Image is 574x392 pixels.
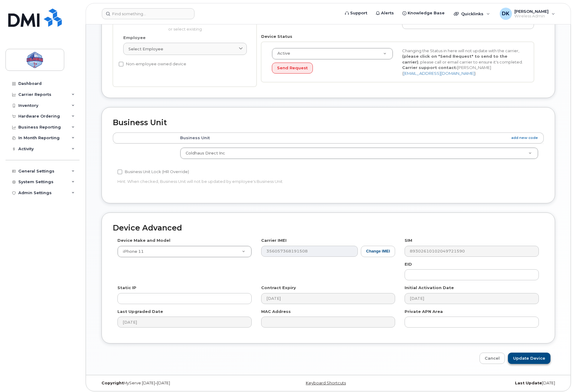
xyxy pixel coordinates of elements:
label: Initial Activation Date [405,285,454,291]
div: Changing the Status in here will not update with the carrier, , please call or email carrier to e... [398,48,528,76]
a: Cancel [480,353,505,364]
label: Device Status [261,34,292,39]
span: Active [274,51,290,56]
strong: Copyright [102,381,124,385]
input: Business Unit Lock (HR Override) [117,169,122,174]
p: or select existing [123,26,247,32]
label: EID [405,261,412,267]
span: Coldhaus Direct Inc [186,151,225,155]
div: [DATE] [406,381,560,386]
p: Hint: When checked, Business Unit will not be updated by employee's Business Unit [117,179,395,184]
span: Select employee [128,46,163,52]
a: Active [272,48,393,59]
label: Contract Expiry [261,285,296,291]
label: Last Upgraded Date [117,309,163,314]
div: Quicklinks [450,8,494,20]
a: [EMAIL_ADDRESS][DOMAIN_NAME] [403,71,475,76]
a: iPhone 11 [118,246,251,257]
input: Non-employee owned device [119,62,124,67]
input: Find something... [102,8,194,19]
label: Carrier IMEI [261,238,287,243]
a: add new code [511,135,538,140]
span: iPhone 11 [119,249,144,254]
label: MAC Address [261,309,291,314]
label: Business Unit Lock (HR Override) [117,168,189,176]
label: Employee [123,35,146,41]
strong: Last Update [515,381,542,385]
h2: Business Unit [113,118,544,127]
th: Business Unit [175,132,544,143]
div: Dariusz Kulpinski [495,8,559,20]
span: Knowledge Base [408,10,445,16]
label: Non-employee owned device [119,60,186,68]
a: Keyboard Shortcuts [306,381,346,385]
span: DK [502,10,509,17]
button: Change IMEI [361,246,395,257]
span: [PERSON_NAME] [514,9,549,14]
label: Static IP [117,285,136,291]
span: Wireless Admin [514,14,549,19]
label: Private APN Area [405,309,443,314]
span: Support [350,10,367,16]
a: Knowledge Base [398,7,449,19]
h2: Device Advanced [113,224,544,232]
label: Device Make and Model [117,238,170,243]
label: SIM [405,238,412,243]
a: Select employee [123,43,247,55]
a: Alerts [372,7,398,19]
a: Support [341,7,372,19]
span: Quicklinks [461,11,483,16]
strong: (please click on "Send Request" to send to the carrier) [402,54,507,64]
a: Coldhaus Direct Inc [180,148,538,159]
strong: Carrier support contact: [402,65,457,70]
span: Alerts [381,10,394,16]
button: Send Request [272,63,313,74]
input: Update Device [508,353,550,364]
div: MyServe [DATE]–[DATE] [97,381,251,386]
